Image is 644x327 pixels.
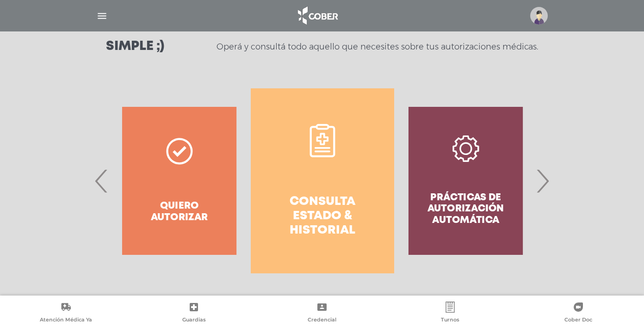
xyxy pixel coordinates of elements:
h4: Consulta estado & historial [267,195,377,238]
span: Cober Doc [564,316,592,325]
span: Guardias [182,316,206,325]
img: profile-placeholder.svg [530,7,548,25]
h3: Simple ;) [106,40,164,53]
span: Atención Médica Ya [40,316,92,325]
span: Turnos [441,316,459,325]
span: Next [533,156,551,206]
a: Consulta estado & historial [251,88,394,273]
p: Operá y consultá todo aquello que necesites sobre tus autorizaciones médicas. [217,41,538,52]
img: logo_cober_home-white.png [293,5,341,27]
a: Credencial [258,302,386,325]
a: Atención Médica Ya [2,302,130,325]
img: Cober_menu-lines-white.svg [96,10,108,22]
span: Credencial [308,316,336,325]
span: Previous [93,156,111,206]
a: Guardias [130,302,258,325]
a: Turnos [386,302,514,325]
a: Cober Doc [514,302,642,325]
